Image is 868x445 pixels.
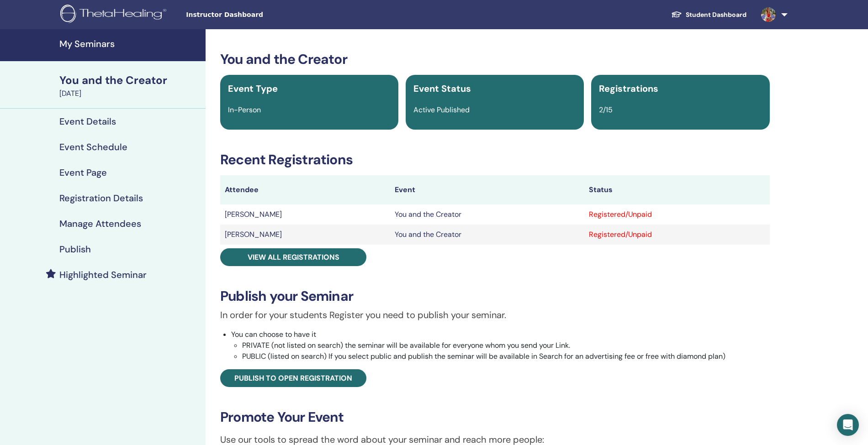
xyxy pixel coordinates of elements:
h4: Event Schedule [59,141,127,152]
span: Event Status [413,83,471,94]
div: Registered/Unpaid [589,209,765,220]
h3: Recent Registrations [220,152,770,168]
span: In-Person [228,105,261,115]
li: PUBLIC (listed on search) If you select public and publish the seminar will be available in Searc... [242,351,770,362]
h3: Promote Your Event [220,409,770,425]
div: [DATE] [59,88,200,99]
span: View all registrations [248,252,339,262]
span: Active Published [413,105,470,115]
a: Publish to open registration [220,369,366,387]
span: 2/15 [599,105,613,115]
h4: Manage Attendees [59,218,141,229]
h3: You and the Creator [220,51,770,68]
a: You and the Creator[DATE] [54,73,206,99]
img: graduation-cap-white.svg [671,10,682,18]
td: You and the Creator [390,225,585,245]
a: Student Dashboard [664,6,754,23]
th: Attendee [220,175,390,204]
h4: Event Details [59,116,116,127]
td: [PERSON_NAME] [220,225,390,245]
div: Open Intercom Messenger [837,414,859,436]
li: You can choose to have it [231,329,770,362]
h4: Publish [59,244,91,255]
li: PRIVATE (not listed on search) the seminar will be available for everyone whom you send your Link. [242,340,770,351]
th: Status [584,175,769,204]
div: You and the Creator [59,73,200,88]
p: In order for your students Register you need to publish your seminar. [220,308,770,322]
span: Instructor Dashboard [186,10,323,20]
a: View all registrations [220,248,366,266]
span: Publish to open registration [234,373,352,383]
img: default.jpg [761,7,776,22]
div: Registered/Unpaid [589,229,765,240]
h4: My Seminars [59,38,200,49]
h3: Publish your Seminar [220,288,770,304]
th: Event [390,175,585,204]
td: You and the Creator [390,204,585,225]
span: Event Type [228,83,278,94]
h4: Registration Details [59,193,143,204]
span: Registrations [599,83,658,94]
img: logo.png [60,5,169,25]
h4: Event Page [59,167,107,178]
td: [PERSON_NAME] [220,204,390,225]
h4: Highlighted Seminar [59,269,147,280]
